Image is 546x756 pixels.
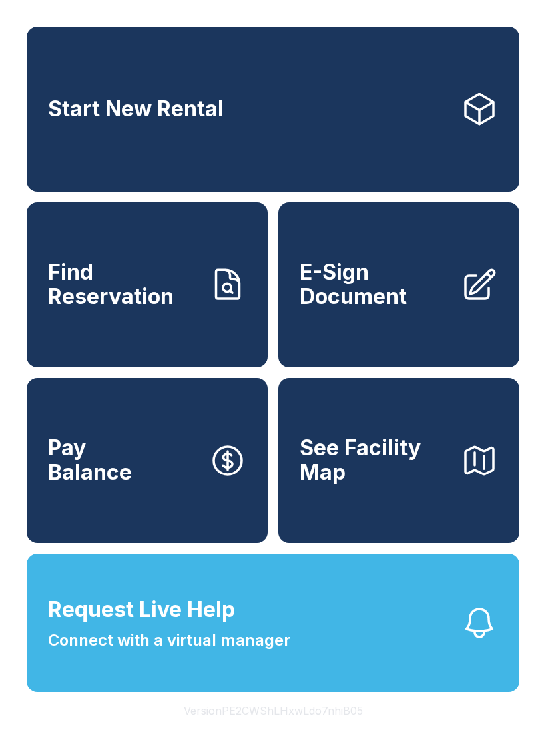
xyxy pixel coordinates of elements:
a: PayBalance [27,378,268,543]
a: Find Reservation [27,202,268,367]
span: E-Sign Document [300,260,450,309]
span: Request Live Help [48,594,235,626]
a: Start New Rental [27,27,519,192]
span: Connect with a virtual manager [48,628,290,652]
span: Start New Rental [48,97,224,122]
span: See Facility Map [300,436,450,484]
button: See Facility Map [278,378,519,543]
button: VersionPE2CWShLHxwLdo7nhiB05 [173,692,374,729]
a: E-Sign Document [278,202,519,367]
span: Find Reservation [48,260,198,309]
button: Request Live HelpConnect with a virtual manager [27,554,519,692]
span: Pay Balance [48,436,132,484]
